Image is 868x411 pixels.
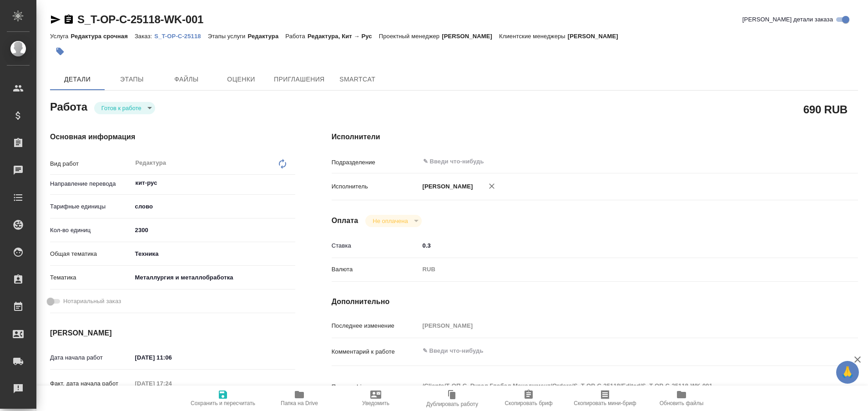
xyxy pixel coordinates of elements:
[77,13,203,25] a: S_T-OP-C-25118-WK-001
[836,361,859,384] button: 🙏
[94,102,155,114] div: Готов к работе
[338,386,414,411] button: Уведомить
[574,400,636,406] span: Скопировать мини-бриф
[332,241,419,250] p: Ставка
[135,33,154,40] p: Заказ:
[290,182,292,184] button: Open
[332,215,358,226] h4: Оплата
[332,132,858,142] h4: Исполнители
[132,351,212,364] input: ✎ Введи что-нибудь
[809,161,811,162] button: Open
[281,400,318,406] span: Папка на Drive
[50,273,132,282] p: Тематика
[50,132,295,142] h4: Основная информация
[332,265,419,274] p: Валюта
[132,199,295,214] div: слово
[50,159,132,168] p: Вид работ
[332,382,419,391] p: Путь на drive
[50,14,61,25] button: Скопировать ссылку для ЯМессенджера
[50,328,295,339] h4: [PERSON_NAME]
[50,226,132,235] p: Кол-во единиц
[261,386,338,411] button: Папка на Drive
[99,104,144,112] button: Готов к работе
[742,15,833,24] span: [PERSON_NAME] детали заказа
[490,386,567,411] button: Скопировать бриф
[362,400,389,406] span: Уведомить
[274,74,325,85] span: Приглашения
[505,400,552,406] span: Скопировать бриф
[50,249,132,259] p: Общая тематика
[332,182,419,191] p: Исполнитель
[482,176,502,196] button: Удалить исполнителя
[110,74,154,85] span: Этапы
[185,386,261,411] button: Сохранить и пересчитать
[50,202,132,211] p: Тарифные единицы
[285,33,308,40] p: Работа
[50,98,87,114] h2: Работа
[660,400,704,406] span: Обновить файлы
[332,296,858,307] h4: Дополнительно
[499,33,568,40] p: Клиентские менеджеры
[643,386,720,411] button: Обновить файлы
[71,33,134,40] p: Редактура срочная
[132,223,295,237] input: ✎ Введи что-нибудь
[208,33,248,40] p: Этапы услуги
[132,246,295,262] div: Техника
[336,74,379,85] span: SmartCat
[63,14,74,25] button: Скопировать ссылку
[414,386,490,411] button: Дублировать работу
[308,33,379,40] p: Редактура, Кит → Рус
[50,379,132,388] p: Факт. дата начала работ
[50,179,132,188] p: Направление перевода
[332,321,419,330] p: Последнее изменение
[365,215,421,227] div: Готов к работе
[568,33,625,40] p: [PERSON_NAME]
[132,377,212,390] input: Пустое поле
[419,378,814,394] textarea: /Clients/Т-ОП-С_Русал Глобал Менеджмент/Orders/S_T-OP-C-25118/Edited/S_T-OP-C-25118-WK-001
[426,401,478,407] span: Дублировать работу
[332,347,419,356] p: Комментарий к работе
[154,33,207,40] p: S_T-OP-C-25118
[50,41,70,61] button: Добавить тэг
[50,33,71,40] p: Услуга
[132,270,295,285] div: Металлургия и металлобработка
[422,156,781,167] input: ✎ Введи что-нибудь
[219,74,263,85] span: Оценки
[419,182,473,191] p: [PERSON_NAME]
[840,363,855,382] span: 🙏
[63,297,121,306] span: Нотариальный заказ
[419,319,814,332] input: Пустое поле
[165,74,208,85] span: Файлы
[567,386,643,411] button: Скопировать мини-бриф
[332,158,419,167] p: Подразделение
[803,101,848,117] h2: 690 RUB
[191,400,255,406] span: Сохранить и пересчитать
[56,74,99,85] span: Детали
[154,32,207,40] a: S_T-OP-C-25118
[442,33,499,40] p: [PERSON_NAME]
[370,217,410,225] button: Не оплачена
[419,262,814,277] div: RUB
[248,33,286,40] p: Редактура
[50,353,132,362] p: Дата начала работ
[419,239,814,252] input: ✎ Введи что-нибудь
[379,33,442,40] p: Проектный менеджер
